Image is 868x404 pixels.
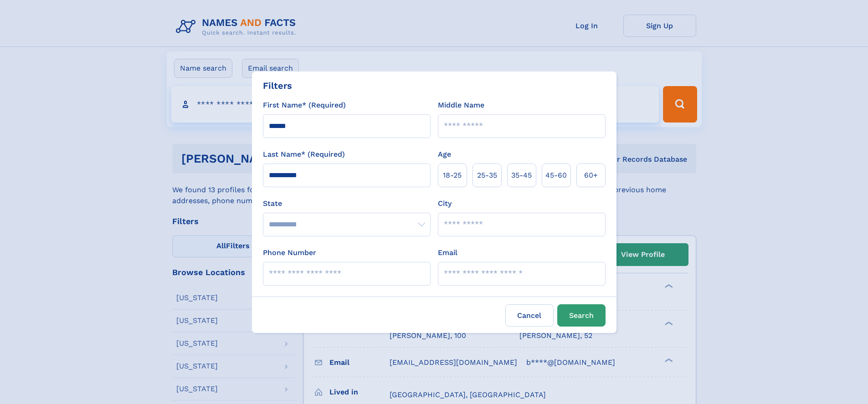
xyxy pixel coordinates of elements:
[545,170,567,181] span: 45‑60
[557,304,606,327] button: Search
[263,198,431,209] label: State
[438,149,451,160] label: Age
[584,170,598,181] span: 60+
[263,149,345,160] label: Last Name* (Required)
[511,170,532,181] span: 35‑45
[438,247,457,258] label: Email
[443,170,462,181] span: 18‑25
[263,79,292,92] div: Filters
[505,304,554,327] label: Cancel
[263,100,346,111] label: First Name* (Required)
[438,198,452,209] label: City
[477,170,497,181] span: 25‑35
[438,100,484,111] label: Middle Name
[263,247,316,258] label: Phone Number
